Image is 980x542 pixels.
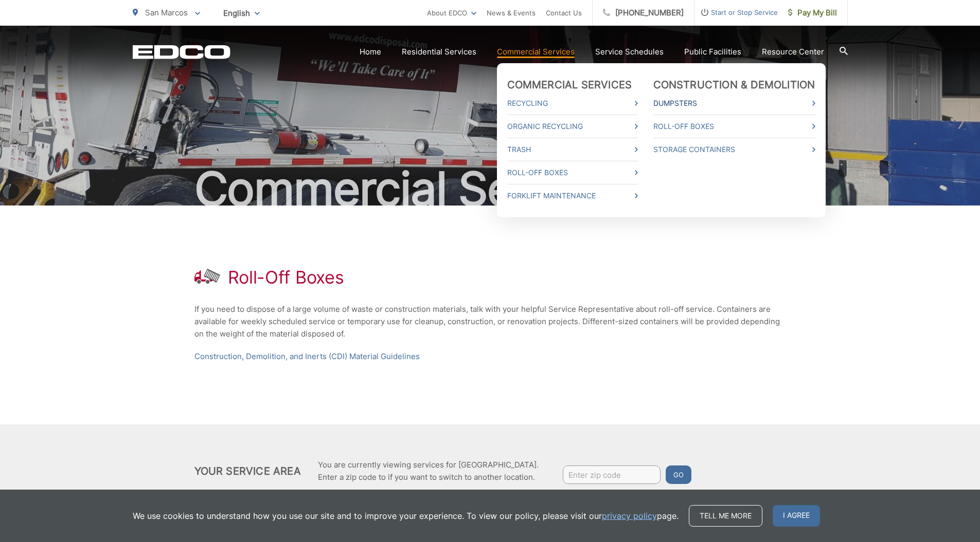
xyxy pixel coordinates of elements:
span: I agree [773,505,820,527]
h1: Roll-Off Boxes [228,267,344,288]
span: English [216,4,268,22]
a: Commercial Services [497,46,575,58]
a: News & Events [487,7,536,19]
a: Tell me more [689,505,762,527]
a: Construction, Demolition, and Inerts (CDI) Material Guidelines [194,350,420,363]
a: Contact Us [546,7,582,19]
a: Roll-Off Boxes [507,166,638,179]
p: We use cookies to understand how you use our site and to improve your experience. To view our pol... [133,510,679,522]
a: privacy policy [602,510,657,522]
a: Home [360,46,381,58]
a: Residential Services [402,46,476,58]
a: Organic Recycling [507,120,638,133]
a: EDCD logo. Return to the homepage. [133,45,230,59]
a: Storage Containers [653,143,815,156]
a: Trash [507,143,638,156]
a: Recycling [507,97,638,109]
h2: Commercial Services [133,163,848,215]
a: Service Schedules [595,46,664,58]
span: Pay My Bill [788,7,837,19]
a: Forklift Maintenance [507,190,638,202]
a: About EDCO [427,7,476,19]
p: You are currently viewing services for [GEOGRAPHIC_DATA]. Enter a zip code to if you want to swit... [318,459,539,483]
a: Construction & Demolition [653,79,815,91]
a: Dumpsters [653,97,815,109]
a: Public Facilities [684,46,741,58]
a: Commercial Services [507,79,632,91]
p: If you need to dispose of a large volume of waste or construction materials, talk with your helpf... [194,303,786,340]
input: Enter zip code [563,465,661,484]
button: Go [666,465,691,484]
span: San Marcos [145,8,188,17]
a: Roll-Off Boxes [653,120,815,133]
a: Resource Center [762,46,824,58]
h2: Your Service Area [194,465,301,477]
